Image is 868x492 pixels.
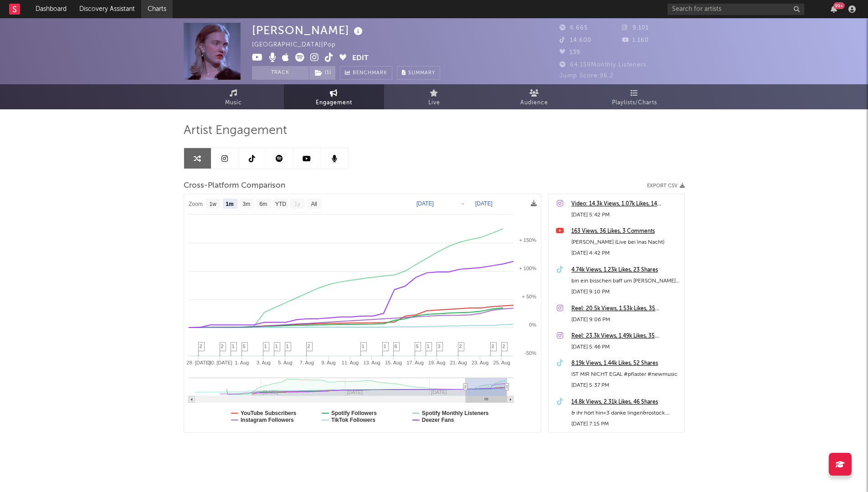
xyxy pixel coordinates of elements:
[395,343,397,349] span: 6
[416,343,419,349] span: 5
[308,343,310,349] span: 2
[353,68,387,79] span: Benchmark
[241,410,297,416] text: YouTube Subscribers
[294,201,300,207] text: 1y
[571,303,680,314] a: Reel: 20.5k Views, 1.53k Likes, 35 Comments
[622,37,649,43] span: 1.160
[450,360,467,365] text: 21. Aug
[416,200,434,207] text: [DATE]
[585,84,685,109] a: Playlists/Charts
[331,410,376,416] text: Spotify Followers
[252,23,365,38] div: [PERSON_NAME]
[472,360,488,365] text: 23. Aug
[299,360,313,365] text: 7. Aug
[309,66,335,80] button: (1)
[363,360,380,365] text: 13. Aug
[571,408,680,419] div: & ihr hört hin<3 danke lingen&rostock. @[GEOGRAPHIC_DATA]
[524,350,536,356] text: -50%
[362,343,365,349] span: 1
[311,201,317,207] text: All
[571,199,680,210] a: Video: 14.3k Views, 1.07k Likes, 14 Comments
[384,343,386,349] span: 1
[428,97,440,108] span: Live
[241,417,294,423] text: Instagram Followers
[252,40,346,51] div: [GEOGRAPHIC_DATA] | Pop
[275,201,286,207] text: YTD
[397,66,440,80] button: Summary
[833,2,845,9] div: 99 +
[560,50,580,56] span: 139
[571,287,680,297] div: [DATE] 9:10 PM
[438,343,441,349] span: 3
[668,4,804,15] input: Search for artists
[493,360,510,365] text: 25. Aug
[278,360,292,365] text: 5. Aug
[427,343,430,349] span: 1
[259,201,267,207] text: 6m
[475,200,493,207] text: [DATE]
[529,322,536,328] text: 0%
[460,200,465,207] text: →
[184,125,287,136] span: Artist Engagement
[560,62,647,68] span: 64.159 Monthly Listeners
[571,358,680,369] a: 8.19k Views, 1.44k Likes, 52 Shares
[571,265,680,276] a: 4.74k Views, 1.23k Likes, 23 Shares
[560,25,588,31] span: 6.665
[571,314,680,325] div: [DATE] 9:06 PM
[560,73,613,79] span: Jump Score: 96.2
[352,53,369,64] button: Edit
[571,210,680,220] div: [DATE] 5:42 PM
[571,397,680,408] a: 14.8k Views, 2.31k Likes, 46 Shares
[235,360,249,365] text: 1. Aug
[831,5,837,13] button: 99+
[275,343,278,349] span: 1
[232,343,235,349] span: 1
[571,226,680,237] a: 163 Views, 36 Likes, 3 Comments
[571,342,680,353] div: [DATE] 5:46 PM
[209,201,216,207] text: 1w
[492,343,494,349] span: 2
[189,201,203,207] text: Zoom
[208,360,232,365] text: 30. [DATE]
[184,84,284,109] a: Music
[522,294,536,299] text: + 50%
[421,417,454,423] text: Deezer Fans
[340,66,392,80] a: Benchmark
[612,97,657,108] span: Playlists/Charts
[571,331,680,342] div: Reel: 23.3k Views, 1.49k Likes, 35 Comments
[428,360,445,365] text: 19. Aug
[622,25,649,31] span: 9.101
[331,417,375,423] text: TikTok Followers
[571,248,680,259] div: [DATE] 4:42 PM
[264,343,267,349] span: 1
[225,97,242,108] span: Music
[571,380,680,391] div: [DATE] 5:37 PM
[221,343,224,349] span: 2
[384,84,484,109] a: Live
[341,360,358,365] text: 11. Aug
[571,237,680,248] div: [PERSON_NAME] (Live bei Inas Nacht)
[200,343,202,349] span: 2
[571,419,680,430] div: [DATE] 7:15 PM
[309,66,336,80] span: ( 1 )
[571,369,680,380] div: IST MIR NICHT EGAL #pflaster #newmusic
[408,71,435,76] span: Summary
[459,343,462,349] span: 2
[226,201,233,207] text: 1m
[519,266,536,271] text: + 100%
[256,360,270,365] text: 3. Aug
[252,66,309,80] button: Track
[571,276,680,287] div: bin ein bisschen baff um [PERSON_NAME] zu sein. danke<333 @[GEOGRAPHIC_DATA]
[503,343,505,349] span: 2
[186,360,211,365] text: 28. [DATE]
[519,237,536,243] text: + 150%
[421,410,488,416] text: Spotify Monthly Listeners
[316,97,352,108] span: Engagement
[284,84,384,109] a: Engagement
[406,360,423,365] text: 17. Aug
